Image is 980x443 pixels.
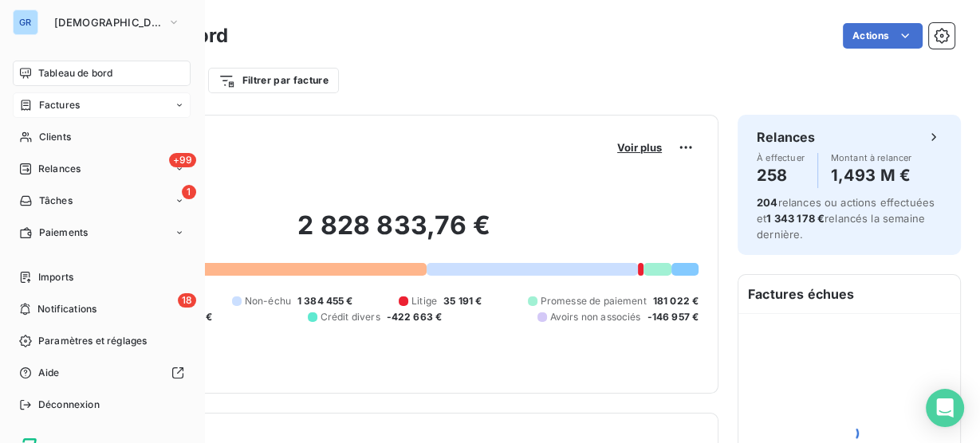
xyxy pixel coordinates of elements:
[54,16,161,29] span: [DEMOGRAPHIC_DATA]
[757,163,805,188] h4: 258
[843,23,923,49] button: Actions
[39,225,88,240] span: Paiements
[39,194,73,208] span: Tâches
[182,185,196,199] span: 1
[297,294,353,308] span: 1 384 455 €
[245,294,291,308] span: Non-échu
[757,196,777,209] span: 204
[178,293,196,308] span: 18
[90,210,699,257] h2: 2 828 833,76 €
[38,366,60,380] span: Aide
[39,130,71,144] span: Clients
[647,310,699,324] span: -146 957 €
[757,153,805,163] span: À effectuer
[831,153,912,163] span: Montant à relancer
[757,196,935,241] span: relances ou actions effectuées et relancés la semaine dernière.
[208,68,339,93] button: Filtrer par facture
[38,66,112,80] span: Tableau de bord
[738,275,960,313] h6: Factures échues
[39,98,80,112] span: Factures
[38,398,100,412] span: Déconnexion
[38,162,81,176] span: Relances
[387,310,443,324] span: -422 663 €
[37,302,96,316] span: Notifications
[411,294,437,308] span: Litige
[38,334,147,348] span: Paramètres et réglages
[13,10,38,35] div: GR
[541,294,647,308] span: Promesse de paiement
[13,360,191,386] a: Aide
[926,389,964,427] div: Open Intercom Messenger
[617,141,662,154] span: Voir plus
[766,212,825,225] span: 1 343 178 €
[38,270,73,284] span: Imports
[169,153,196,167] span: +99
[612,140,667,155] button: Voir plus
[550,310,641,324] span: Avoirs non associés
[653,294,699,308] span: 181 022 €
[321,310,380,324] span: Crédit divers
[831,163,912,188] h4: 1,493 M €
[757,127,815,147] h6: Relances
[443,294,482,308] span: 35 191 €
